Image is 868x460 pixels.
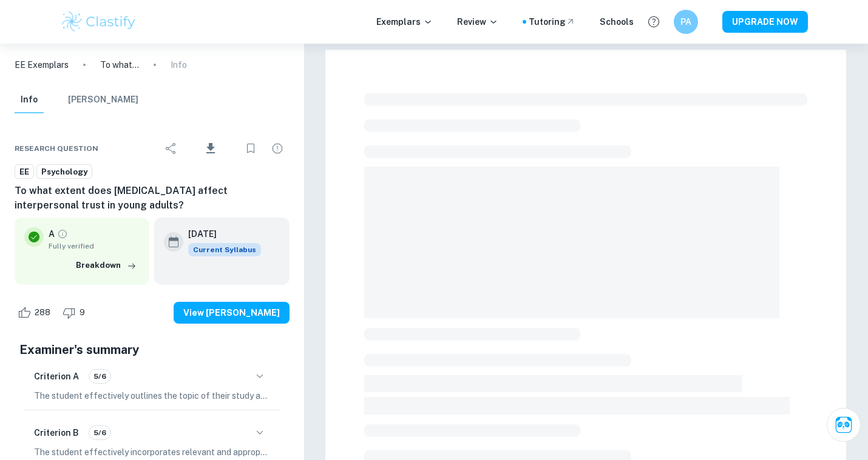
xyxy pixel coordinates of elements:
[15,143,98,154] span: Research question
[100,58,139,72] p: To what extent does [MEDICAL_DATA] affect interpersonal trust in young adults?
[188,243,261,256] div: This exemplar is based on the current syllabus. Feel free to refer to it for inspiration/ideas wh...
[49,227,55,241] p: A
[15,58,69,72] a: EE Exemplars
[376,15,433,28] p: Exemplars
[457,15,498,28] p: Review
[188,243,261,256] span: Current Syllabus
[722,11,808,33] button: UPGRADE NOW
[186,133,236,164] div: Download
[89,427,110,438] span: 5/6
[239,136,263,161] div: Bookmark
[15,303,57,322] div: Like
[34,426,79,439] h6: Criterion B
[49,241,140,252] span: Fully verified
[89,371,110,382] span: 5/6
[15,166,33,178] span: EE
[600,15,634,28] a: Schools
[34,370,79,383] h6: Criterion A
[188,227,251,241] h6: [DATE]
[15,87,44,113] button: Info
[529,15,575,28] a: Tutoring
[59,303,92,322] div: Dislike
[827,408,861,442] button: Ask Clai
[37,166,92,178] span: Psychology
[60,10,137,34] img: Clastify logo
[73,256,140,275] button: Breakdown
[73,307,92,319] span: 9
[34,445,270,459] p: The student effectively incorporates relevant and appropriate source material in their essay, foc...
[28,307,57,319] span: 288
[34,389,270,402] p: The student effectively outlines the topic of their study at the beginning of the essay, clearly ...
[171,58,187,72] p: Info
[159,136,183,161] div: Share
[15,184,290,213] h6: To what extent does [MEDICAL_DATA] affect interpersonal trust in young adults?
[643,12,664,32] button: Help and Feedback
[57,228,68,239] a: Grade fully verified
[15,164,34,179] a: EE
[19,341,285,359] h5: Examiner's summary
[674,10,698,34] button: PA
[36,164,92,179] a: Psychology
[679,15,693,28] h6: PA
[265,136,290,161] div: Report issue
[174,302,290,324] button: View [PERSON_NAME]
[68,87,138,113] button: [PERSON_NAME]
